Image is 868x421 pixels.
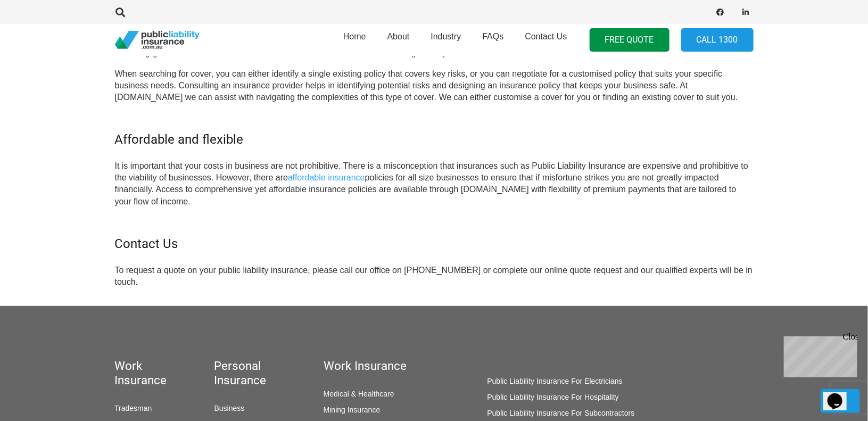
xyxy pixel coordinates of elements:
a: Mining Insurance [324,406,381,415]
h5: Personal Insurance [214,359,262,388]
a: Industry [420,21,472,59]
a: Back to top [821,389,860,413]
h4: Affordable and flexible [115,120,754,148]
p: When searching for cover, you can either identify a single existing policy that covers key risks,... [115,68,754,104]
a: pli_logotransparent [115,31,200,49]
span: Contact Us [525,32,567,41]
a: FREE QUOTE [590,28,669,52]
a: Search [110,7,131,17]
h4: Contact Us [115,224,754,252]
span: About [387,32,410,41]
a: affordable insurance [288,174,365,183]
a: FAQs [472,21,514,59]
div: Chat live with an agent now!Close [4,4,73,77]
iframe: chat widget [823,378,857,410]
span: FAQs [482,32,503,41]
span: Home [343,32,366,41]
p: It is important that your costs in business are not prohibitive. There is a misconception that in... [115,161,754,209]
a: Public Liability Insurance For Subcontractors [487,409,634,418]
a: Public Liability Insurance For Electricians [487,377,622,386]
a: Public Liability Insurance For Hospitality [487,393,618,402]
a: Contact Us [514,21,577,59]
p: To request a quote on your public liability insurance, please call our office on [PHONE_NUMBER] o... [115,265,754,289]
a: Home [333,21,377,59]
span: Industry [431,32,461,41]
h5: Work Insurance [324,359,426,374]
a: About [377,21,420,59]
a: Call 1300 [681,28,754,52]
h5: Work Insurance [487,359,644,374]
h5: Work Insurance [114,359,153,388]
a: LinkedIn [739,5,754,20]
a: Medical & Healthcare [324,390,394,399]
iframe: chat widget [780,332,857,377]
a: Facebook [713,5,728,20]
